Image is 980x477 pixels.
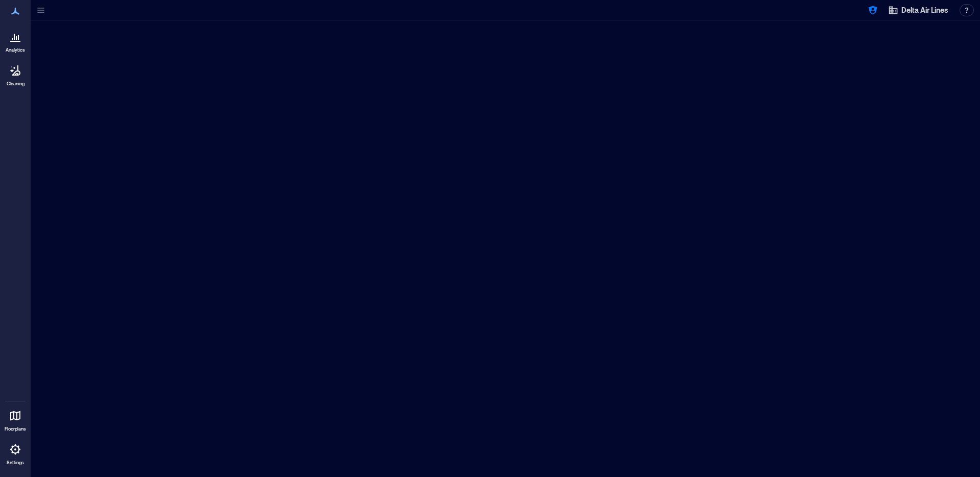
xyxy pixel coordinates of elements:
button: Delta Air Lines [885,2,951,18]
span: Delta Air Lines [901,5,948,15]
a: Analytics [3,25,28,56]
a: Floorplans [2,403,29,435]
p: Cleaning [7,81,24,87]
p: Analytics [6,47,25,53]
a: Settings [3,437,28,469]
p: Floorplans [5,426,26,432]
a: Cleaning [3,58,28,90]
p: Settings [7,460,24,466]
